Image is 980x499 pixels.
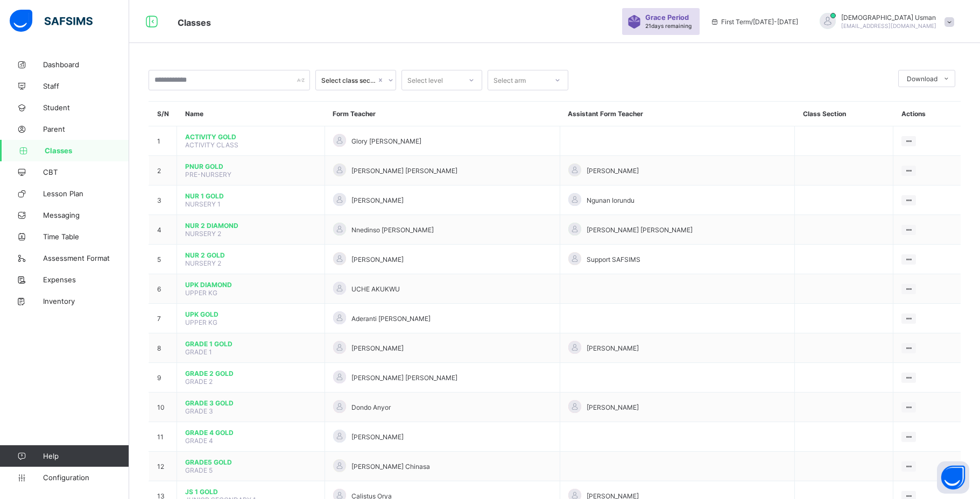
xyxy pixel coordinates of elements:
[149,304,177,333] td: 7
[185,281,316,289] span: UPK DIAMOND
[185,141,238,149] span: ACTIVITY CLASS
[43,82,129,90] span: Staff
[587,255,640,263] span: Support SAFSIMS
[407,70,443,90] div: Select level
[185,399,316,407] span: GRADE 3 GOLD
[351,344,404,352] span: [PERSON_NAME]
[149,186,177,215] td: 3
[185,340,316,348] span: GRADE 1 GOLD
[185,133,316,141] span: ACTIVITY GOLD
[185,488,316,496] span: JS 1 GOLD
[185,458,316,466] span: GRADE5 GOLD
[43,232,129,241] span: Time Table
[185,222,316,230] span: NUR 2 DIAMOND
[43,275,129,284] span: Expenses
[43,297,129,305] span: Inventory
[185,318,217,326] span: UPPER KG
[587,226,693,234] span: [PERSON_NAME] [PERSON_NAME]
[149,156,177,186] td: 2
[795,102,893,126] th: Class Section
[351,255,404,263] span: [PERSON_NAME]
[149,245,177,274] td: 5
[321,76,376,84] div: Select class section
[645,13,689,22] span: Grace Period
[351,137,421,145] span: Glory [PERSON_NAME]
[587,167,639,175] span: [PERSON_NAME]
[43,103,129,112] span: Student
[185,162,316,170] span: PNUR GOLD
[10,10,93,32] img: safsims
[149,452,177,481] td: 12
[43,473,129,482] span: Configuration
[351,196,404,204] span: [PERSON_NAME]
[841,13,936,22] span: [DEMOGRAPHIC_DATA] Usman
[893,102,961,126] th: Actions
[149,333,177,363] td: 8
[185,377,213,386] span: GRADE 2
[351,167,457,175] span: [PERSON_NAME] [PERSON_NAME]
[351,462,430,471] span: [PERSON_NAME] Chinasa
[185,192,316,200] span: NUR 1 GOLD
[43,60,129,69] span: Dashboard
[43,168,129,176] span: CBT
[177,102,325,126] th: Name
[628,15,641,28] img: sticker-purple.71386a28dfed39d6af7621340158ba97.svg
[185,310,316,318] span: UPK GOLD
[185,429,316,437] span: GRADE 4 GOLD
[178,17,211,28] span: Classes
[587,196,634,204] span: Ngunan Iorundu
[325,102,560,126] th: Form Teacher
[149,102,177,126] th: S/N
[841,23,936,29] span: [EMAIL_ADDRESS][DOMAIN_NAME]
[185,230,221,238] span: NURSERY 2
[185,251,316,259] span: NUR 2 GOLD
[185,259,221,267] span: NURSERY 2
[149,126,177,156] td: 1
[587,344,639,352] span: [PERSON_NAME]
[149,215,177,245] td: 4
[351,226,434,234] span: Nnedinso [PERSON_NAME]
[185,437,213,445] span: GRADE 4
[645,23,692,29] span: 21 days remaining
[809,13,960,31] div: MuhammadUsman
[185,466,213,474] span: GRADE 5
[185,170,231,179] span: PRE-NURSERY
[149,363,177,393] td: 9
[907,75,937,83] span: Download
[351,433,404,441] span: [PERSON_NAME]
[185,200,221,208] span: NURSERY 1
[351,374,457,382] span: [PERSON_NAME] [PERSON_NAME]
[185,289,217,297] span: UPPER KG
[185,348,212,356] span: GRADE 1
[351,285,400,293] span: UCHE AKUKWU
[493,70,526,90] div: Select arm
[43,189,129,198] span: Lesson Plan
[710,18,798,26] span: session/term information
[185,407,213,415] span: GRADE 3
[185,369,316,377] span: GRADE 2 GOLD
[587,403,639,411] span: [PERSON_NAME]
[45,146,129,155] span: Classes
[43,254,129,262] span: Assessment Format
[149,274,177,304] td: 6
[560,102,795,126] th: Assistant Form Teacher
[149,422,177,452] td: 11
[351,315,431,323] span: Aderanti [PERSON_NAME]
[43,452,129,460] span: Help
[351,403,391,411] span: Dondo Anyor
[149,393,177,422] td: 10
[937,461,969,494] button: Open asap
[43,211,129,219] span: Messaging
[43,125,129,133] span: Parent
